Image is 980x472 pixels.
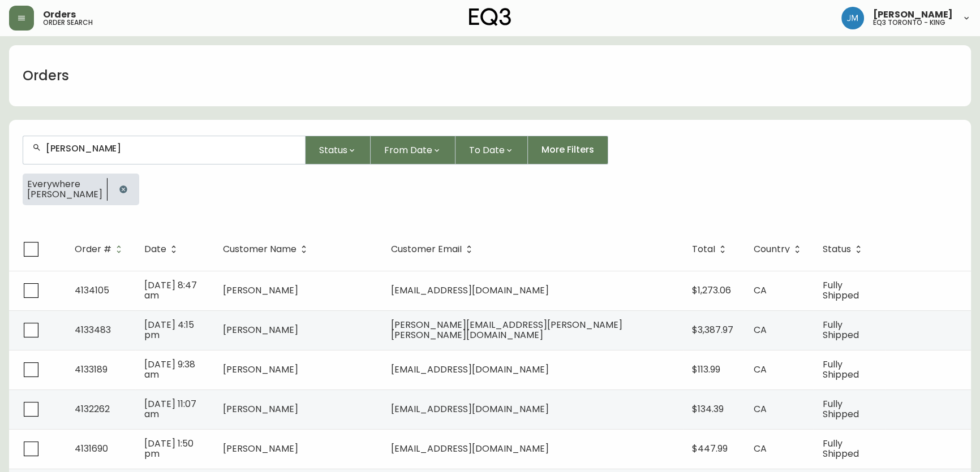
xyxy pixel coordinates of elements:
span: $113.99 [692,363,720,376]
button: More Filters [528,136,608,164]
span: [DATE] 8:47 am [144,279,197,302]
span: More Filters [541,144,594,156]
span: 4133483 [75,323,111,336]
span: [PERSON_NAME] [223,323,298,336]
span: CA [754,323,767,336]
span: 4131690 [75,442,108,455]
span: [PERSON_NAME] [223,284,298,297]
span: Date [144,244,181,254]
span: Fully Shipped [823,437,859,460]
span: CA [754,363,767,376]
h5: order search [43,19,93,26]
h5: eq3 toronto - king [873,19,945,26]
span: Total [692,246,715,253]
button: To Date [455,136,528,164]
span: Country [754,246,790,253]
span: Order # [75,244,126,254]
span: Order # [75,246,111,253]
span: Customer Name [223,246,296,253]
span: From Date [384,143,432,157]
h1: Orders [23,66,69,85]
span: Status [319,143,347,157]
span: [DATE] 9:38 am [144,358,195,381]
span: [PERSON_NAME] [873,10,953,19]
span: [EMAIL_ADDRESS][DOMAIN_NAME] [391,402,549,415]
span: [PERSON_NAME][EMAIL_ADDRESS][PERSON_NAME][PERSON_NAME][DOMAIN_NAME] [391,318,622,341]
span: $1,273.06 [692,284,731,297]
span: [PERSON_NAME] [223,442,298,455]
span: CA [754,284,767,297]
span: [PERSON_NAME] [27,189,102,200]
span: $134.39 [692,402,724,415]
span: [DATE] 1:50 pm [144,437,194,460]
span: [DATE] 4:15 pm [144,318,194,341]
span: Date [144,246,166,253]
span: To Date [469,143,505,157]
span: Total [692,244,730,254]
span: 4132262 [75,402,110,415]
span: Status [823,244,866,254]
button: Status [306,136,371,164]
span: [DATE] 11:07 am [144,397,196,421]
span: Customer Email [391,246,462,253]
span: Fully Shipped [823,318,859,341]
span: $3,387.97 [692,323,733,336]
span: Customer Email [391,244,476,254]
span: Status [823,246,851,253]
span: [EMAIL_ADDRESS][DOMAIN_NAME] [391,284,549,297]
button: From Date [371,136,455,164]
span: 4134105 [75,284,109,297]
img: b88646003a19a9f750de19192e969c24 [841,7,864,29]
span: CA [754,442,767,455]
span: Fully Shipped [823,397,859,421]
span: [PERSON_NAME] [223,363,298,376]
span: Everywhere [27,179,102,189]
span: [EMAIL_ADDRESS][DOMAIN_NAME] [391,442,549,455]
span: Orders [43,10,76,19]
span: [PERSON_NAME] [223,402,298,415]
span: [EMAIL_ADDRESS][DOMAIN_NAME] [391,363,549,376]
span: 4133189 [75,363,108,376]
img: logo [469,8,511,26]
span: Fully Shipped [823,279,859,302]
span: CA [754,402,767,415]
input: Search [46,143,296,154]
span: $447.99 [692,442,728,455]
span: Fully Shipped [823,358,859,381]
span: Customer Name [223,244,311,254]
span: Country [754,244,805,254]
